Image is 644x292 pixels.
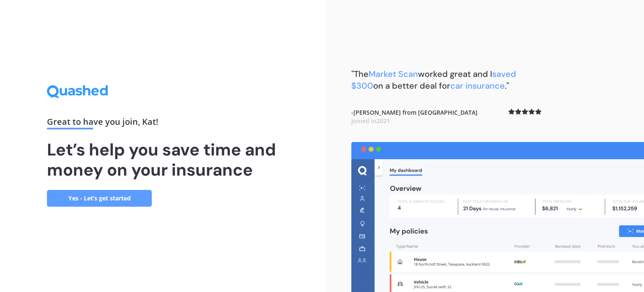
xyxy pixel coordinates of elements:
[351,68,516,91] b: "The worked great and I on a better deal for ."
[351,142,644,292] img: dashboard.webp
[351,68,516,91] span: saved $300
[351,117,390,125] span: Joined in 2021
[47,139,279,180] h1: Let’s help you save time and money on your insurance
[369,68,418,79] span: Market Scan
[47,118,279,129] div: Great to have you join , Kat !
[351,108,478,125] b: - [PERSON_NAME] from [GEOGRAPHIC_DATA]
[450,80,505,91] span: car insurance
[47,190,152,207] a: Yes - Let’s get started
